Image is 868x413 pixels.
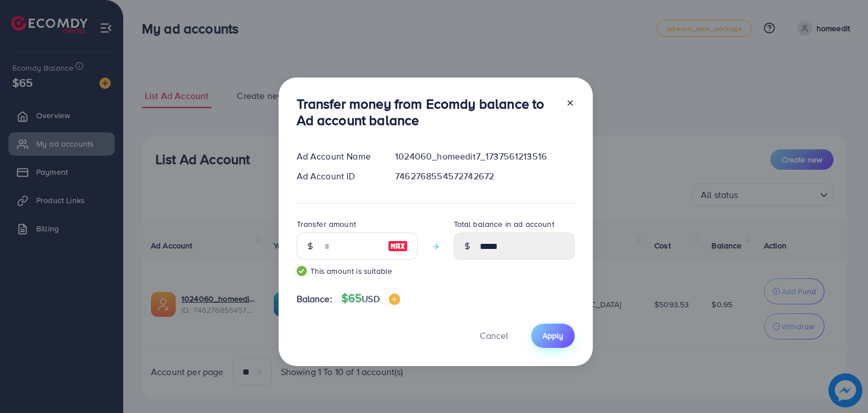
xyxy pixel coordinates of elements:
[288,170,387,183] div: Ad Account ID
[388,239,408,253] img: image
[466,324,522,348] button: Cancel
[531,324,575,348] button: Apply
[362,292,379,305] span: USD
[386,150,583,163] div: 1024060_homeedit7_1737561213516
[454,218,554,230] label: Total balance in ad account
[389,294,400,305] img: image
[386,170,583,183] div: 7462768554572742672
[297,265,418,277] small: This amount is suitable
[297,266,307,276] img: guide
[297,218,356,230] label: Transfer amount
[480,329,508,342] span: Cancel
[297,292,332,306] span: Balance:
[542,330,563,341] span: Apply
[341,291,400,306] h4: $65
[288,150,387,163] div: Ad Account Name
[297,96,557,128] h3: Transfer money from Ecomdy balance to Ad account balance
